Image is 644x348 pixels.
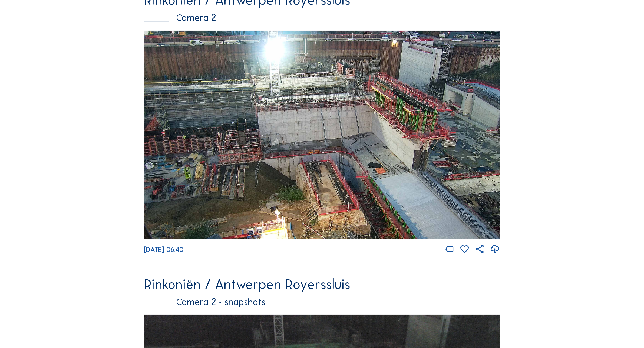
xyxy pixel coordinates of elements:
div: Rinkoniën / Antwerpen Royerssluis [144,277,500,291]
div: Camera 2 [144,13,500,22]
img: Image [144,31,500,239]
div: Camera 2 - snapshots [144,297,500,307]
span: [DATE] 06:40 [144,245,184,254]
